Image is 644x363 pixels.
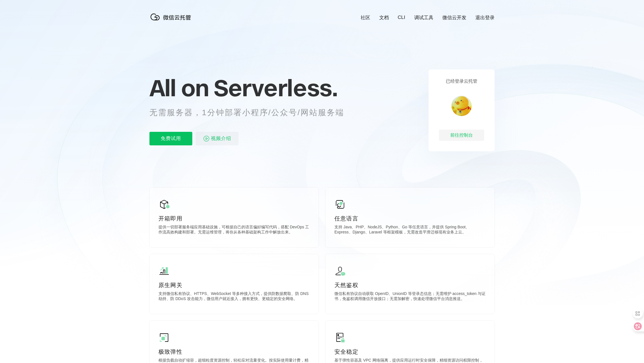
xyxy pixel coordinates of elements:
[158,281,310,289] p: 原生网关
[149,132,192,145] p: 免费试用
[203,135,210,142] img: video_play.svg
[334,225,486,236] p: 支持 Java、PHP、NodeJS、Python、Go 等任意语言，并提供 Spring Boot、Express、Django、Laravel 等框架模板，无需改造平滑迁移现有业务上云。
[158,215,310,222] p: 开箱即用
[439,130,484,141] div: 前往控制台
[442,14,466,21] a: 微信云开发
[475,14,495,21] a: 退出登录
[211,132,231,145] span: 视频介绍
[334,348,486,356] p: 安全稳定
[334,281,486,289] p: 天然鉴权
[149,19,195,23] a: 微信云托管
[158,225,310,236] p: 提供一切部署服务端应用基础设施，可根据自己的语言偏好编写代码，搭配 DevOps 工作流高效构建和部署。无需运维管理，将你从各种基础架构工作中解放出来。
[158,291,310,303] p: 支持微信私有协议、HTTPS、WebSocket 等多种接入方式，提供防数据爬取、防 DNS 劫持、防 DDoS 攻击能力，微信用户就近接入，拥有更快、更稳定的安全网络。
[158,348,310,356] p: 极致弹性
[149,74,208,102] span: All on
[361,14,370,21] a: 社区
[149,11,195,23] img: 微信云托管
[414,14,433,21] a: 调试工具
[334,215,486,222] p: 任意语言
[334,291,486,303] p: 微信私有协议自动获取 OpenID、UnionID 等登录态信息；无需维护 access_token 与证书，免鉴权调用微信开放接口；无需加解密，快速处理微信平台消息推送。
[398,15,405,20] a: CLI
[149,107,355,118] p: 无需服务器，1分钟部署小程序/公众号/网站服务端
[446,78,477,84] p: 已经登录云托管
[379,14,389,21] a: 文档
[214,74,338,102] span: Serverless.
